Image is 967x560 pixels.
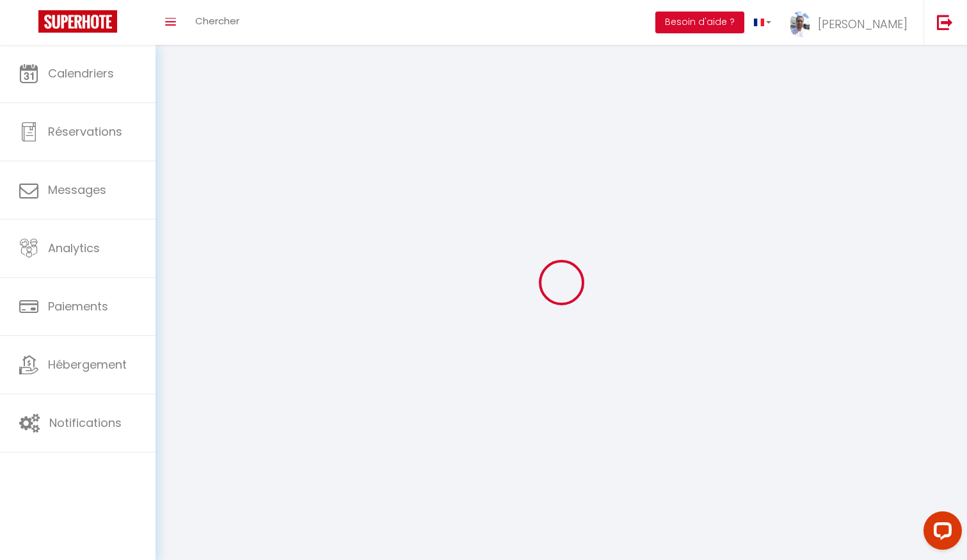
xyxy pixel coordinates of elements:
[790,12,810,37] img: ...
[818,16,907,32] span: [PERSON_NAME]
[48,240,100,256] span: Analytics
[937,14,953,30] img: logout
[38,10,117,33] img: Super Booking
[48,298,108,314] span: Paiements
[48,356,127,372] span: Hébergement
[655,12,744,33] button: Besoin d'aide ?
[48,65,114,81] span: Calendriers
[195,14,239,28] span: Chercher
[913,506,967,560] iframe: LiveChat chat widget
[49,415,122,431] span: Notifications
[48,124,122,140] span: Réservations
[48,182,106,198] span: Messages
